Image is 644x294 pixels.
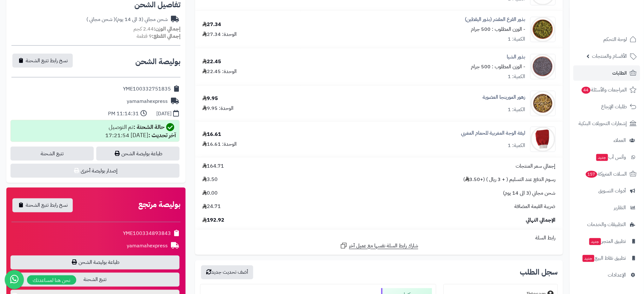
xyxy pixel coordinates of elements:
[573,82,640,97] a: المراجعات والأسئلة44
[349,243,418,250] span: شارك رابط السلة نفسها مع عميل آخر
[587,220,626,229] span: التطبيقات والخدمات
[202,105,234,112] div: الوحدة: 9.95
[10,273,180,287] a: تتبع الشحنة
[579,119,627,128] span: إشعارات التحويلات البنكية
[12,198,73,212] button: نسخ رابط تتبع الشحنة
[583,255,594,262] span: جديد
[340,242,418,250] a: شارك رابط السلة نفسها مع عميل آخر
[202,217,224,224] span: 192.92
[202,141,237,148] div: الوحدة: 16.61
[471,25,525,33] small: - الوزن المطلوب : 500 جرام
[461,130,525,137] a: ليفة الوجة المغربية للحمام المغربي
[589,238,601,245] span: جديد
[596,154,608,161] span: جديد
[531,127,555,152] img: 1717238329-Moroccan%20Loofah%20(Face)-90x90.jpg
[608,271,626,279] span: الإعدادات
[573,133,640,148] a: العملاء
[573,234,640,249] a: تطبيق المتجرجديد
[202,95,218,102] div: 9.95
[202,176,218,183] span: 3.50
[520,269,558,276] h3: سجل الطلب
[581,85,627,94] span: المراجعات والأسئلة
[573,116,640,131] a: إشعارات التحويلات البنكية
[26,57,68,64] span: نسخ رابط تتبع الشحنة
[202,68,237,75] div: الوحدة: 22.45
[138,201,180,209] h2: بوليصة مرتجع
[127,243,168,250] div: yamamahexpress
[508,73,525,80] div: الكمية: 1
[201,265,253,279] button: أضف تحديث جديد
[531,91,555,116] img: 1715925815-Moringa%20Flowers-90x90.jpg
[582,254,626,263] span: تطبيق نقاط البيع
[108,110,139,117] div: 11:14:31 PM
[508,106,525,113] div: الكمية: 1
[202,203,221,210] span: 24.71
[573,267,640,283] a: الإعدادات
[26,202,68,209] span: نسخ رابط تتبع الشحنة
[133,25,180,33] small: 2.44 كجم
[573,183,640,198] a: أدوات التسويق
[531,17,555,42] img: 1659889724-Squash%20Seeds%20Peeled-90x90.jpg
[573,65,640,81] a: الطلبات
[601,18,638,31] img: logo-2.png
[573,32,640,47] a: لوحة التحكم
[508,142,525,149] div: الكمية: 1
[573,217,640,232] a: التطبيقات والخدمات
[127,98,168,105] div: yamamahexpress
[613,69,627,77] span: الطلبات
[10,147,94,161] a: تتبع الشحنة
[154,25,180,33] strong: إجمالي الوزن:
[156,110,172,117] div: [DATE]
[133,123,165,131] strong: حالة الشحنة :
[596,153,626,162] span: وآتس آب
[599,186,626,195] span: أدوات التسويق
[604,35,627,44] span: لوحة التحكم
[592,52,627,61] span: الأقسام والمنتجات
[471,63,525,70] small: - الوزن المطلوب : 500 جرام
[531,54,555,79] img: 1667661819-Chia%20Seeds-90x90.jpg
[123,230,171,237] div: YME100334893843
[10,164,180,178] button: إصدار بوليصة أخرى
[573,150,640,165] a: وآتس آبجديد
[507,53,525,61] a: بذور الشيا
[573,166,640,182] a: السلات المتروكة157
[202,190,218,197] span: 0.00
[152,32,180,40] strong: إجمالي القطع:
[503,190,556,197] span: شحن مجاني (3 الى 14 يوم)
[516,163,556,170] span: إجمالي سعر المنتجات
[11,1,180,9] h2: تفاصيل الشحن
[202,163,224,170] span: 164.71
[202,31,237,38] div: الوحدة: 27.34
[137,32,180,40] small: 9 قطعة
[573,251,640,266] a: تطبيق نقاط البيعجديد
[515,203,556,210] span: ضريبة القيمة المضافة
[464,176,556,183] span: رسوم الدفع عند التسليم ( + 3 ريال ) (+3.50 )
[614,136,626,145] span: العملاء
[202,21,221,28] div: 27.34
[10,256,180,270] a: طباعة بوليصة الشحن
[614,203,626,212] span: التقارير
[12,54,73,68] button: نسخ رابط تتبع الشحنة
[135,58,180,65] h2: بوليصة الشحن
[148,131,176,139] strong: آخر تحديث :
[202,131,221,138] div: 16.61
[198,235,560,242] div: رابط السلة
[573,99,640,114] a: طلبات الإرجاع
[465,16,525,23] a: بذور القرع المقشر (بذور اليقطين)
[589,237,626,246] span: تطبيق المتجر
[105,123,176,139] div: تم التوصيل [DATE] 17:21:54
[526,217,556,224] span: الإجمالي النهائي
[508,36,525,43] div: الكمية: 1
[573,200,640,215] a: التقارير
[96,147,180,161] a: طباعة بوليصة الشحن
[483,94,525,101] a: زهور المورينجا العضوية
[123,85,171,93] div: YME100332751835
[586,171,597,178] span: 157
[86,16,115,23] span: ( شحن مجاني )
[585,170,627,178] span: السلات المتروكة
[582,87,591,94] span: 44
[202,58,221,65] div: 22.45
[86,16,168,23] div: شحن مجاني (3 الى 14 يوم)
[601,102,627,111] span: طلبات الإرجاع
